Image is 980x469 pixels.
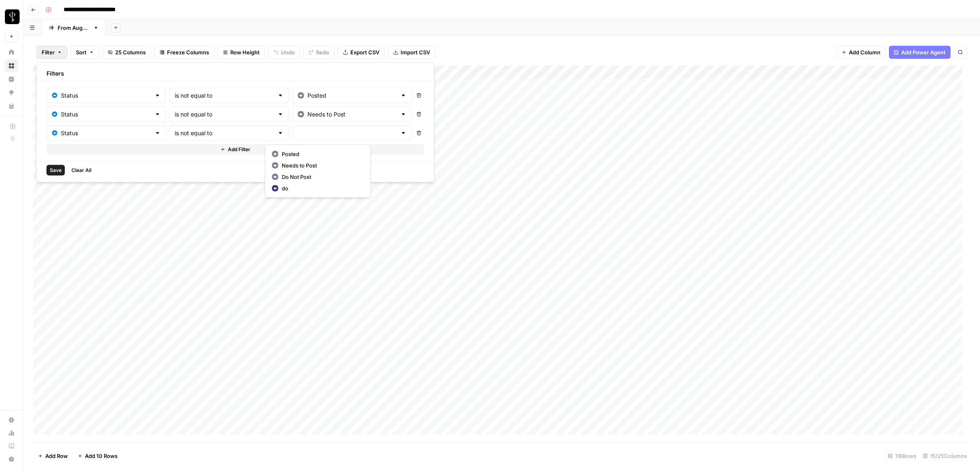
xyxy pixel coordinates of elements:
span: Clear All [71,167,91,174]
span: Redo [316,48,329,56]
input: is not equal to [175,110,274,118]
button: Add Row [33,449,73,462]
button: Redo [303,46,334,59]
button: Undo [268,46,300,59]
button: Import CSV [388,46,435,59]
a: Usage [5,427,18,440]
input: is not equal to [175,129,274,137]
button: Workspace: LP Production Workloads [5,7,18,27]
span: Do Not Post [282,173,361,181]
button: Add 10 Rows [73,449,122,462]
a: Learning Hub [5,440,18,453]
button: Help + Support [5,453,18,466]
div: Filters [40,66,431,81]
a: Home [5,46,18,59]
span: Save [50,167,62,174]
button: Sort [71,46,99,59]
div: 15/25 Columns [920,449,970,462]
span: Undo [281,48,295,56]
button: 25 Columns [102,46,151,59]
button: Filter [36,46,67,59]
span: Add Column [849,48,880,56]
div: From [DATE] [58,24,90,32]
input: Posted [307,92,397,100]
span: Add Row [45,452,68,460]
button: Add Column [836,46,886,59]
button: Row Height [218,46,265,59]
img: LP Production Workloads Logo [5,9,20,24]
a: Insights [5,73,18,86]
input: Status [61,129,151,137]
button: Clear All [68,165,95,176]
span: Add 10 Rows [85,452,118,460]
span: Row Height [230,48,260,56]
span: Export CSV [350,48,379,56]
span: Needs to Post [282,161,361,170]
span: 25 Columns [115,48,146,56]
span: Filter [42,48,55,56]
a: Opportunities [5,86,18,99]
a: From [DATE] [42,20,106,36]
a: Browse [5,59,18,72]
span: Import CSV [401,48,430,56]
a: Your Data [5,100,18,113]
span: Freeze Columns [167,48,209,56]
span: do [282,184,361,192]
button: Freeze Columns [154,46,214,59]
button: Export CSV [338,46,385,59]
span: Sort [76,48,87,56]
a: Settings [5,413,18,427]
div: 116 Rows [884,449,920,462]
input: Status [61,92,151,100]
button: Add Power Agent [889,46,951,59]
input: is not equal to [175,92,274,100]
span: Posted [282,150,361,158]
input: Needs to Post [307,110,397,118]
button: Add Filter [47,144,424,155]
span: Add Power Agent [901,48,946,56]
div: Filter [36,63,434,183]
button: Save [47,165,65,176]
span: Add Filter [228,146,250,153]
input: Status [61,110,151,118]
